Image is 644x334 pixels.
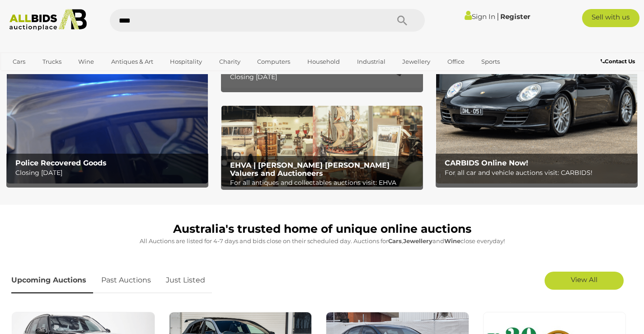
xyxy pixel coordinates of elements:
span: | [497,11,499,21]
a: Antiques & Art [105,54,159,69]
a: CARBIDS Online Now! CARBIDS Online Now! For all car and vehicle auctions visit: CARBIDS! [436,7,637,183]
p: All Auctions are listed for 4-7 days and bids close on their scheduled day. Auctions for , and cl... [11,236,633,246]
a: Office [442,54,470,69]
a: Computers [251,54,296,69]
strong: Jewellery [403,237,432,245]
a: Trucks [37,54,67,69]
a: Register [500,12,530,21]
a: Household [301,54,346,69]
b: Contact Us [601,58,635,65]
p: Closing [DATE] [15,167,204,179]
a: Wine [72,54,100,69]
b: CARBIDS Online Now! [445,159,528,167]
a: View All [545,272,624,290]
a: Computers & IT Auction Computers & IT Auction Closing [DATE] [221,7,423,88]
strong: Wine [444,237,461,245]
strong: Cars [388,237,402,245]
a: Sell with us [582,9,640,27]
a: [GEOGRAPHIC_DATA] [7,69,83,84]
img: EHVA | Evans Hastings Valuers and Auctioneers [221,106,423,186]
span: View All [571,275,597,284]
a: Jewellery [396,54,436,69]
a: Sports [475,54,506,69]
a: Upcoming Auctions [11,267,93,294]
a: Hospitality [164,54,208,69]
h1: Australia's trusted home of unique online auctions [11,223,633,235]
img: Allbids.com.au [5,9,91,31]
a: Police Recovered Goods Police Recovered Goods Closing [DATE] [7,7,208,183]
a: Contact Us [601,56,637,66]
p: For all car and vehicle auctions visit: CARBIDS! [445,167,633,179]
b: Police Recovered Goods [15,159,107,167]
a: Cars [7,54,31,69]
a: Industrial [351,54,391,69]
img: CARBIDS Online Now! [436,7,637,183]
a: EHVA | Evans Hastings Valuers and Auctioneers EHVA | [PERSON_NAME] [PERSON_NAME] Valuers and Auct... [221,106,423,186]
a: Past Auctions [94,267,158,294]
a: Just Listed [159,267,212,294]
a: Sign In [465,12,495,21]
b: EHVA | [PERSON_NAME] [PERSON_NAME] Valuers and Auctioneers [230,161,390,178]
p: For all antiques and collectables auctions visit: EHVA [230,177,418,188]
a: Charity [213,54,246,69]
img: Police Recovered Goods [7,7,208,183]
p: Closing [DATE] [230,71,418,83]
button: Search [380,9,425,32]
